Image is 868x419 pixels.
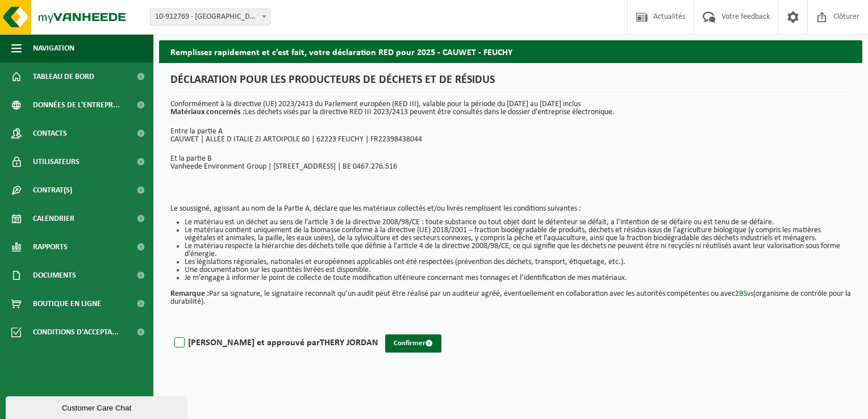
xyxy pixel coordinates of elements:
iframe: chat widget [6,394,190,419]
strong: Remarque : [170,290,209,298]
p: CAUWET | ALLEE D ITALIE ZI ARTOIPOLE 60 | 62223 FEUCHY | FR22398438044 [170,136,851,144]
p: Par sa signature, le signataire reconnaît qu’un audit peut être réalisé par un auditeur agréé, év... [170,282,851,306]
p: Vanheede Environment Group | [STREET_ADDRESS] | BE 0467.276.516 [170,163,851,171]
p: Et la partie B [170,155,851,163]
p: Conformément à la directive (UE) 2023/2413 du Parlement européen (RED III), valable pour la pério... [170,100,851,116]
span: 10-912769 - CAUWET - FEUCHY [150,9,270,26]
button: Confirmer [385,334,441,353]
span: Contrat(s) [33,176,72,204]
span: Données de l'entrepr... [33,91,120,119]
li: Le matériau respecte la hiérarchie des déchets telle que définie à l’article 4 de la directive 20... [185,242,851,258]
span: 10-912769 - CAUWET - FEUCHY [151,9,270,25]
p: Entre la partie A [170,128,851,136]
p: Le soussigné, agissant au nom de la Partie A, déclare que les matériaux collectés et/ou livrés re... [170,205,851,213]
strong: THERY JORDAN [320,338,378,347]
span: Conditions d'accepta... [33,318,119,346]
span: Boutique en ligne [33,290,101,318]
li: Je m’engage à informer le point de collecte de toute modification ultérieure concernant mes tonna... [185,274,851,282]
li: Les législations régionales, nationales et européennes applicables ont été respectées (prévention... [185,258,851,266]
span: Tableau de bord [33,62,94,91]
li: Le matériau est un déchet au sens de l’article 3 de la directive 2008/98/CE : toute substance ou ... [185,219,851,227]
span: Navigation [33,34,74,62]
a: 2BSvs [735,290,753,298]
span: Documents [33,261,76,290]
span: Contacts [33,119,67,148]
span: Utilisateurs [33,148,80,176]
label: [PERSON_NAME] et approuvé par [172,334,378,351]
span: Rapports [33,233,68,261]
strong: Matériaux concernés : [170,108,245,116]
span: Calendrier [33,204,74,233]
h1: DÉCLARATION POUR LES PRODUCTEURS DE DÉCHETS ET DE RÉSIDUS [170,74,851,92]
li: Le matériau contient uniquement de la biomasse conforme à la directive (UE) 2018/2001 – fraction ... [185,227,851,242]
li: Une documentation sur les quantités livrées est disponible. [185,266,851,274]
h2: Remplissez rapidement et c’est fait, votre déclaration RED pour 2025 - CAUWET - FEUCHY [159,40,862,62]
